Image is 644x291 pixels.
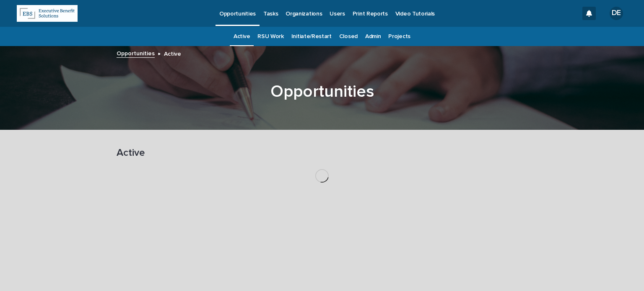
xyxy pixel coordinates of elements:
[257,27,284,46] a: RSU Work
[610,7,623,20] div: DE
[291,27,332,46] a: Initiate/Restart
[365,27,381,46] a: Admin
[164,49,181,58] p: Active
[339,27,358,46] a: Closed
[117,147,527,159] h1: Active
[117,48,155,58] a: Opportunities
[388,27,410,46] a: Projects
[117,82,527,102] h1: Opportunities
[17,5,78,22] img: kRBAWhqLSQ2DPCCnFJ2X
[234,27,250,46] a: Active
